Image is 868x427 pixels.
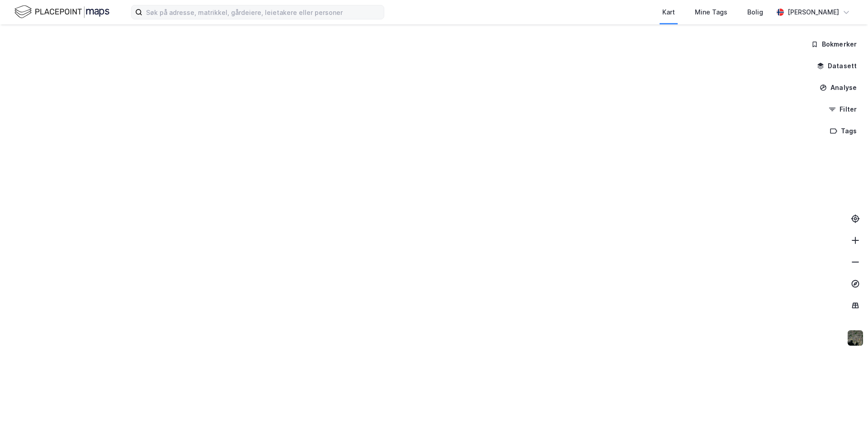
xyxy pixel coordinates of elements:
[747,7,763,18] div: Bolig
[695,7,727,18] div: Mine Tags
[662,7,675,18] div: Kart
[823,384,868,427] iframe: Chat Widget
[142,5,384,19] input: Søk på adresse, matrikkel, gårdeiere, leietakere eller personer
[788,7,839,18] div: [PERSON_NAME]
[14,4,109,20] img: logo.f888ab2527a4732fd821a326f86c7f29.svg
